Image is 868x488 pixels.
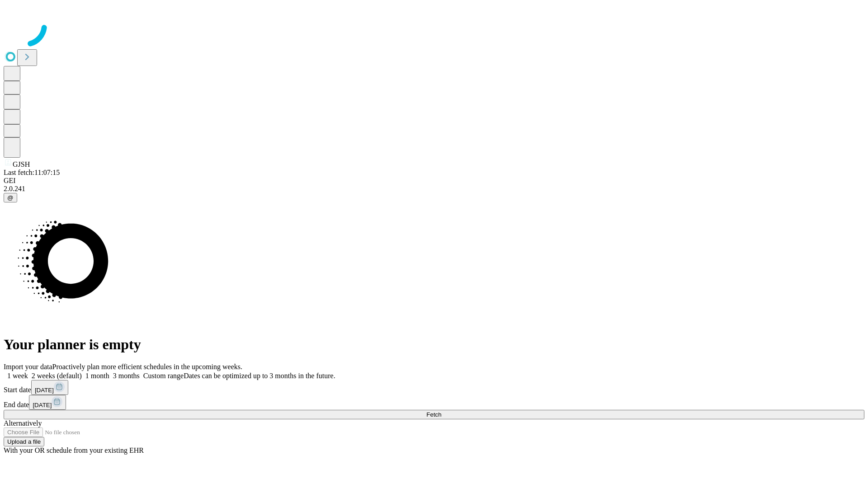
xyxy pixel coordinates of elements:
[4,193,17,202] button: @
[184,372,335,380] span: Dates can be optimized up to 3 months in the future.
[4,446,144,454] span: With your OR schedule from your existing EHR
[4,169,60,176] span: Last fetch: 11:07:15
[4,380,864,395] div: Start date
[4,177,864,185] div: GEI
[13,160,30,168] span: GJSH
[4,363,52,371] span: Import your data
[32,372,82,380] span: 2 weeks (default)
[4,336,864,353] h1: Your planner is empty
[4,437,44,446] button: Upload a file
[426,411,441,418] span: Fetch
[4,410,864,419] button: Fetch
[4,395,864,410] div: End date
[31,380,68,395] button: [DATE]
[143,372,184,380] span: Custom range
[29,395,66,410] button: [DATE]
[4,419,42,427] span: Alternatively
[52,363,242,371] span: Proactively plan more efficient schedules in the upcoming weeks.
[4,185,864,193] div: 2.0.241
[113,372,140,380] span: 3 months
[7,194,14,201] span: @
[7,372,28,380] span: 1 week
[85,372,109,380] span: 1 month
[33,402,52,408] span: [DATE]
[35,387,54,394] span: [DATE]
